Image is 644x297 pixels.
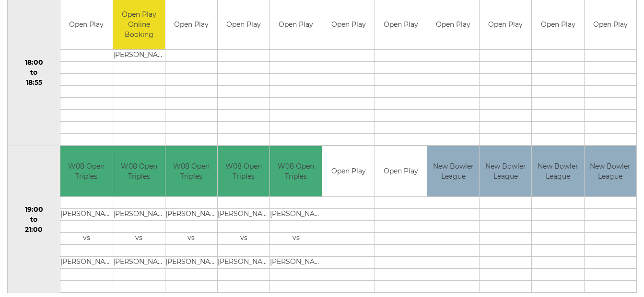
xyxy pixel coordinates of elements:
td: [PERSON_NAME] [113,50,165,62]
td: W08 Open Triples [270,146,322,196]
td: Open Play [322,146,374,196]
td: vs [270,232,322,244]
td: [PERSON_NAME] [270,208,322,220]
td: New Bowler League [532,146,584,196]
td: [PERSON_NAME] [113,256,165,268]
td: [PERSON_NAME] [60,256,112,268]
td: vs [165,232,217,244]
td: W08 Open Triples [113,146,165,196]
td: [PERSON_NAME] [165,256,217,268]
td: vs [60,232,112,244]
td: [PERSON_NAME] [218,256,269,268]
td: W08 Open Triples [165,146,217,196]
td: New Bowler League [585,146,636,196]
td: [PERSON_NAME] [60,208,112,220]
td: W08 Open Triples [218,146,269,196]
td: vs [113,232,165,244]
td: 19:00 to 21:00 [8,146,60,293]
td: New Bowler League [480,146,531,196]
td: New Bowler League [427,146,479,196]
td: [PERSON_NAME] [165,208,217,220]
td: vs [218,232,269,244]
td: [PERSON_NAME] [270,256,322,268]
td: W08 Open Triples [60,146,112,196]
td: Open Play [375,146,427,196]
td: [PERSON_NAME] [113,208,165,220]
td: [PERSON_NAME] [218,208,269,220]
